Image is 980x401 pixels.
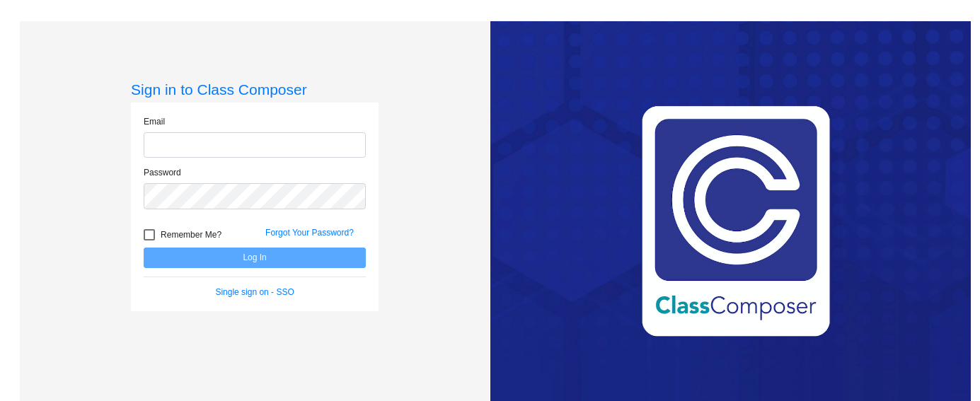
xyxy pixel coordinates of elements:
[144,166,181,179] label: Password
[265,228,354,238] a: Forgot Your Password?
[144,248,366,268] button: Log In
[215,287,294,297] a: Single sign on - SSO
[131,81,379,98] h3: Sign in to Class Composer
[144,115,165,128] label: Email
[161,226,221,243] span: Remember Me?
